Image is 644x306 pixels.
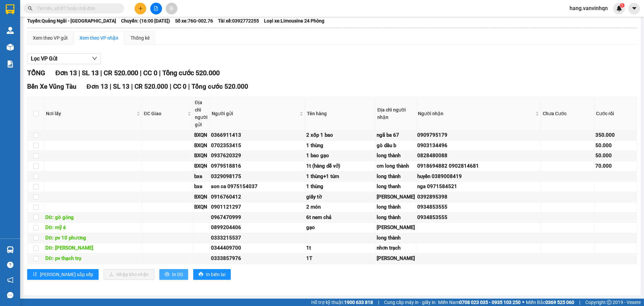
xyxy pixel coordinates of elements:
[631,5,637,11] span: caret-down
[31,54,57,63] span: Lọc VP Gửi
[306,214,374,222] div: 6t nem chả
[620,3,625,8] sup: 1
[377,214,415,222] div: long thành
[199,272,203,277] span: printer
[45,234,141,242] div: DĐ: pv 10 phương
[165,272,169,277] span: printer
[377,193,415,201] div: [PERSON_NAME]
[194,152,209,160] div: BXQN
[104,269,154,280] button: downloadNhập kho nhận
[211,152,304,160] div: 0937620329
[45,214,141,222] div: DĐ: gò găng
[194,193,209,201] div: BXQN
[211,142,304,150] div: 0702353415
[377,173,415,181] div: long thành
[417,203,540,211] div: 0934853555
[7,292,13,298] span: message
[377,244,415,252] div: nhơn trạch
[173,83,186,90] span: CC 0
[100,69,102,77] span: |
[384,299,436,306] span: Cung cấp máy in - giấy in:
[82,69,99,77] span: SL 13
[195,99,208,128] div: Địa chỉ người gửi
[377,142,415,150] div: gò dầu b
[55,69,77,77] span: Đơn 13
[45,244,141,252] div: DĐ: [PERSON_NAME]
[306,183,374,191] div: 1 thùng
[377,131,415,139] div: ngã ba 67
[194,203,209,211] div: BXQN
[417,131,540,139] div: 0909795179
[211,173,304,181] div: 0329098175
[306,224,374,232] div: gạo
[377,106,414,121] div: Địa chỉ người nhận
[417,214,540,222] div: 0934853555
[377,162,415,170] div: cm long thành
[175,17,213,25] span: Số xe: 76G-002.76
[211,162,304,170] div: 0979518816
[418,110,534,117] span: Người nhận
[113,83,129,90] span: SL 13
[595,162,636,170] div: 70.000
[7,60,14,68] img: solution-icon
[595,131,636,139] div: 350.000
[311,299,373,306] span: Hỗ trợ kỹ thuật:
[45,255,141,263] div: DĐ: pv thạch trụ
[188,83,190,90] span: |
[27,69,45,77] span: TỔNG
[264,17,324,25] span: Loại xe: Limousine 24 Phòng
[159,69,161,77] span: |
[306,193,374,201] div: giấy tờ
[211,203,304,211] div: 0901121297
[417,193,540,201] div: 0392895398
[344,300,373,305] strong: 1900 633 818
[377,234,415,242] div: long thành
[7,277,13,283] span: notification
[6,4,14,14] img: logo-vxr
[417,162,540,170] div: 0918694882 0902814681
[46,110,135,117] span: Nơi lấy
[131,83,133,90] span: |
[377,203,415,211] div: long thành
[305,97,376,130] th: Tên hàng
[110,83,111,90] span: |
[154,6,158,11] span: file-add
[135,3,146,14] button: plus
[104,69,138,77] span: CR 520.000
[33,34,67,42] div: Xem theo VP gửi
[162,69,220,77] span: Tổng cước 520.000
[377,255,415,263] div: [PERSON_NAME]
[7,262,13,268] span: question-circle
[7,246,14,253] img: warehouse-icon
[170,83,171,90] span: |
[621,3,623,8] span: 1
[541,97,595,130] th: Chưa Cước
[37,5,116,12] input: Tìm tên, số ĐT hoặc mã đơn
[27,53,101,64] button: Lọc VP Gửi
[211,224,304,232] div: 0899204406
[306,173,374,181] div: 1 thùng+1 túm
[607,300,611,305] span: copyright
[206,271,225,278] span: In biên lai
[545,300,574,305] strong: 0369 525 060
[192,83,248,90] span: Tổng cước 520.000
[378,299,379,306] span: |
[194,131,209,139] div: BXQN
[144,110,186,117] span: ĐC Giao
[438,299,521,306] span: Miền Nam
[306,142,374,150] div: 1 thùng
[33,272,37,277] span: sort-ascending
[212,110,298,117] span: Người gửi
[40,271,93,278] span: [PERSON_NAME] sắp xếp
[579,299,580,306] span: |
[194,142,209,150] div: BXQN
[306,255,374,263] div: 1T
[218,17,259,25] span: Tài xế: 0392772255
[306,152,374,160] div: 1 bao gạo
[193,269,231,280] button: printerIn biên lai
[306,162,374,170] div: 1t (hàng dễ vở)
[522,301,524,304] span: ⚪️
[417,173,540,181] div: huyền 0389008419
[78,69,80,77] span: |
[143,69,157,77] span: CC 0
